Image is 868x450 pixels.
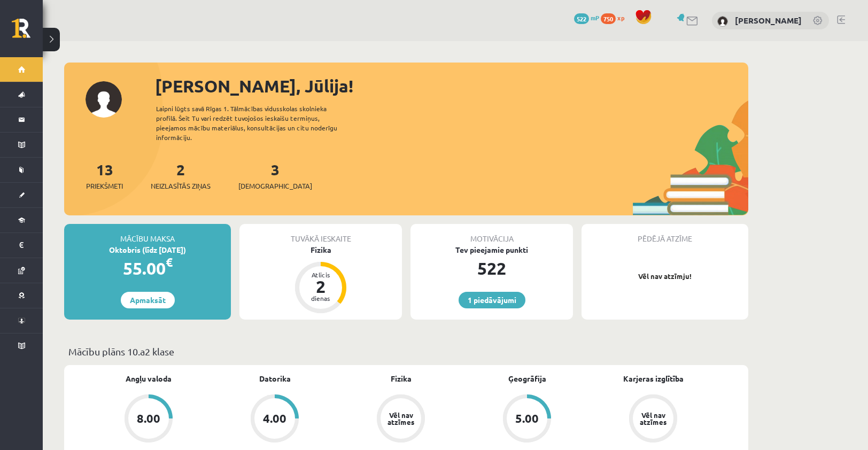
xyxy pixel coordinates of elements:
[464,394,590,445] a: 5.00
[156,104,356,142] div: Laipni lūgts savā Rīgas 1. Tālmācības vidusskolas skolnieka profilā. Šeit Tu vari redzēt tuvojošo...
[121,292,175,308] a: Apmaksāt
[623,373,684,384] a: Karjeras izglītība
[239,244,402,315] a: Fizika Atlicis 2 dienas
[305,278,337,295] div: 2
[155,73,748,99] div: [PERSON_NAME], Jūlija!
[591,13,599,22] span: mP
[64,255,231,281] div: 55.00
[582,224,748,244] div: Pēdējā atzīme
[239,224,402,244] div: Tuvākā ieskaite
[12,19,43,45] a: Rīgas 1. Tālmācības vidusskola
[239,244,402,255] div: Fizika
[151,160,211,191] a: 2Neizlasītās ziņas
[410,255,573,281] div: 522
[386,412,416,425] div: Vēl nav atzīmes
[305,295,337,301] div: dienas
[238,160,312,191] a: 3[DEMOGRAPHIC_DATA]
[151,181,211,191] span: Neizlasītās ziņas
[64,244,231,255] div: Oktobris (līdz [DATE])
[735,15,802,26] a: [PERSON_NAME]
[212,394,338,445] a: 4.00
[238,181,312,191] span: [DEMOGRAPHIC_DATA]
[459,292,525,308] a: 1 piedāvājumi
[717,16,728,27] img: Jūlija Volkova
[574,13,599,22] a: 522 mP
[68,344,744,359] p: Mācību plāns 10.a2 klase
[126,373,172,384] a: Angļu valoda
[391,373,412,384] a: Fizika
[601,13,616,24] span: 750
[508,373,546,384] a: Ģeogrāfija
[64,224,231,244] div: Mācību maksa
[86,181,123,191] span: Priekšmeti
[338,394,464,445] a: Vēl nav atzīmes
[617,13,624,22] span: xp
[638,412,668,425] div: Vēl nav atzīmes
[259,373,291,384] a: Datorika
[137,413,160,424] div: 8.00
[166,254,173,270] span: €
[305,271,337,278] div: Atlicis
[515,413,539,424] div: 5.00
[601,13,630,22] a: 750 xp
[410,224,573,244] div: Motivācija
[410,244,573,255] div: Tev pieejamie punkti
[587,271,743,282] p: Vēl nav atzīmju!
[590,394,716,445] a: Vēl nav atzīmes
[263,413,286,424] div: 4.00
[574,13,589,24] span: 522
[86,394,212,445] a: 8.00
[86,160,123,191] a: 13Priekšmeti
